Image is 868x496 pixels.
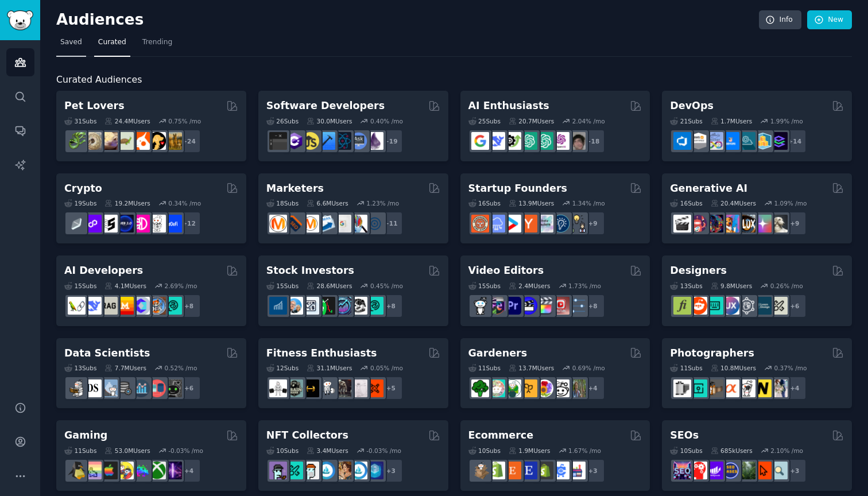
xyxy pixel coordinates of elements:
img: typography [673,297,691,315]
img: Forex [301,297,319,315]
img: workout [301,379,319,397]
img: AnalogCommunity [706,379,723,397]
div: 12 Sub s [266,364,299,372]
img: growmybusiness [568,215,586,232]
img: canon [738,379,755,397]
a: Saved [56,33,86,57]
img: TwitchStreaming [164,462,182,479]
img: macgaming [100,462,118,479]
img: EtsySellers [520,462,537,479]
div: 31.1M Users [307,364,352,372]
img: NFTExchange [269,462,287,479]
div: 1.09 % /mo [774,199,807,207]
img: linux_gaming [68,462,86,479]
img: GymMotivation [285,379,303,397]
h2: Stock Investors [266,263,354,278]
div: 24.4M Users [104,117,150,125]
a: Trending [138,33,176,57]
h2: Gaming [64,428,107,443]
img: EntrepreneurRideAlong [471,215,489,232]
img: OpenSourceAI [132,297,150,315]
h2: Data Scientists [64,346,150,361]
div: + 9 [782,211,807,235]
img: OnlineMarketing [366,215,383,232]
div: 10.8M Users [711,364,756,372]
img: DeepSeek [487,132,505,150]
img: dividends [269,297,287,315]
div: + 18 [581,129,605,153]
img: csharp [285,132,303,150]
img: SaaS [487,215,505,232]
div: + 4 [177,459,201,483]
h2: Photographers [670,346,754,361]
img: Etsy [503,462,521,479]
img: datascience [84,379,102,397]
div: 26 Sub s [266,117,299,125]
img: OpenAIDev [552,132,569,150]
div: 16 Sub s [670,199,702,207]
img: OpenseaMarket [350,462,367,479]
div: 1.7M Users [711,117,753,125]
img: OpenSeaNFT [317,462,335,479]
div: + 19 [379,129,403,153]
h2: DevOps [670,99,714,113]
img: starryai [754,215,772,232]
span: Saved [60,37,82,48]
img: AWS_Certified_Experts [689,132,707,150]
div: + 12 [177,211,201,235]
span: Trending [142,37,172,48]
img: GoogleSearchConsole [754,462,772,479]
div: 18 Sub s [266,199,299,207]
img: aws_cdk [754,132,772,150]
h2: Designers [670,263,727,278]
div: 2.69 % /mo [165,282,197,290]
img: DigitalItems [366,462,383,479]
div: 1.99 % /mo [770,117,803,125]
img: dataengineering [116,379,134,397]
h2: Fitness Enthusiasts [266,346,377,361]
img: succulents [487,379,505,397]
div: 4.1M Users [104,282,146,290]
div: 19.2M Users [104,199,150,207]
div: 0.26 % /mo [770,282,803,290]
img: Youtubevideo [552,297,569,315]
img: software [269,132,287,150]
div: + 24 [177,129,201,153]
div: 0.69 % /mo [572,364,605,372]
a: Info [759,10,801,30]
div: 1.67 % /mo [568,447,601,455]
div: 15 Sub s [64,282,96,290]
img: ValueInvesting [285,297,303,315]
img: CryptoArt [334,462,351,479]
div: 10 Sub s [670,447,702,455]
div: 13 Sub s [64,364,96,372]
div: + 8 [379,294,403,318]
img: dropship [471,462,489,479]
h2: NFT Collectors [266,428,348,443]
img: CryptoNews [148,215,166,232]
img: GYM [269,379,287,397]
div: + 3 [379,459,403,483]
img: aivideo [673,215,691,232]
div: + 5 [379,376,403,400]
div: 10 Sub s [468,447,501,455]
img: GoogleGeminiAI [471,132,489,150]
img: TechSEO [689,462,707,479]
div: 31 Sub s [64,117,96,125]
img: logodesign [689,297,707,315]
div: 15 Sub s [266,282,299,290]
img: statistics [100,379,118,397]
img: SonyAlpha [722,379,739,397]
img: Nikon [754,379,772,397]
div: 7.7M Users [104,364,146,372]
img: SavageGarden [503,379,521,397]
img: Local_SEO [738,462,755,479]
img: ethstaker [100,215,118,232]
img: PlatformEngineers [770,132,788,150]
img: googleads [334,215,351,232]
h2: Gardeners [468,346,528,361]
h2: Startup Founders [468,181,567,196]
img: postproduction [568,297,586,315]
img: herpetology [68,132,86,150]
div: 1.9M Users [509,447,551,455]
